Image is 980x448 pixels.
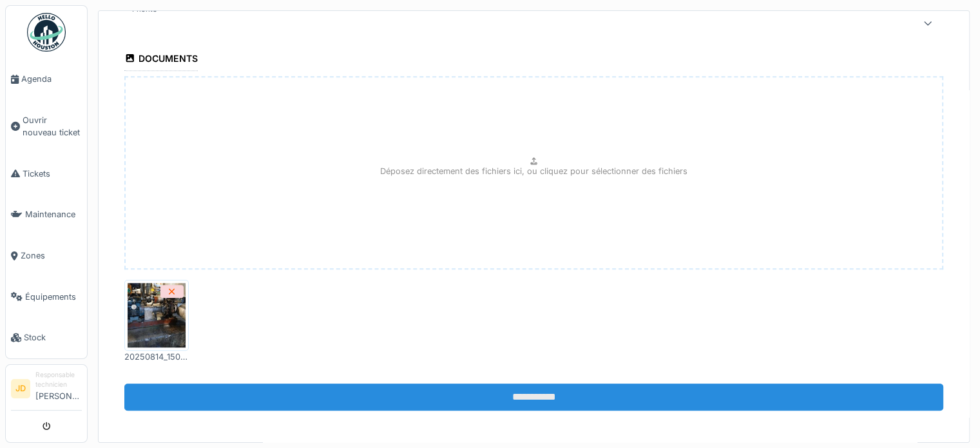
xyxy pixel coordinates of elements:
p: Déposez directement des fichiers ici, ou cliquez pour sélectionner des fichiers [380,165,687,177]
span: Ouvrir nouveau ticket [23,114,82,139]
img: Badge_color-CXgf-gQk.svg [27,13,66,52]
span: Stock [24,331,82,344]
span: Zones [21,249,82,262]
div: 20250814_150044[1].jpg [124,351,189,363]
span: Maintenance [25,208,82,220]
div: Responsable technicien [35,370,82,390]
li: [PERSON_NAME] [35,370,82,407]
a: Équipements [6,277,87,318]
a: Agenda [6,59,87,100]
span: Tickets [23,168,82,180]
span: Équipements [25,291,82,303]
a: Tickets [6,153,87,195]
img: 5ts61dzkpjoqsiut2pmkynafh3jg [128,283,186,347]
a: JD Responsable technicien[PERSON_NAME] [11,370,82,411]
a: Zones [6,235,87,277]
div: Documents [124,49,198,71]
a: Maintenance [6,194,87,235]
a: Stock [6,317,87,358]
a: Ouvrir nouveau ticket [6,100,87,153]
li: JD [11,379,30,398]
span: Agenda [21,73,82,85]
